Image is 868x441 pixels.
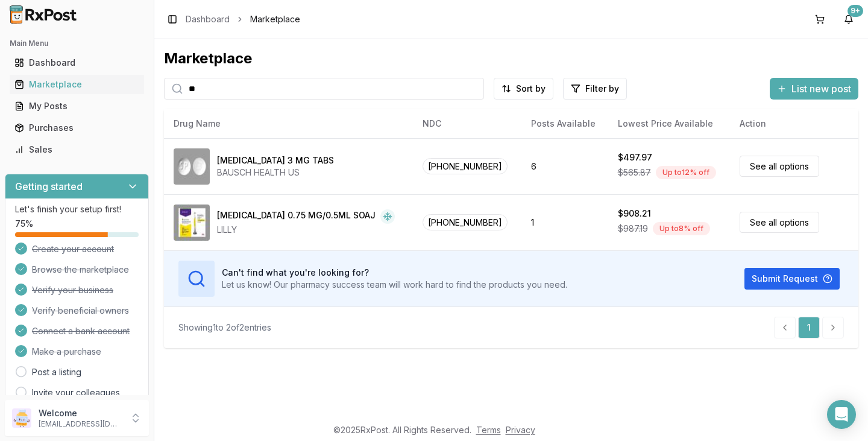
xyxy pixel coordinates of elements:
[618,151,652,163] div: $497.97
[32,305,129,317] span: Verify beneficial owners
[32,284,113,296] span: Verify your business
[791,81,851,96] span: List new post
[848,5,863,17] div: 9+
[10,74,144,95] a: Marketplace
[827,400,856,429] div: Open Intercom Messenger
[563,78,627,100] button: Filter by
[186,13,230,25] a: Dashboard
[740,156,819,177] a: See all options
[740,212,819,233] a: See all options
[10,95,144,117] a: My Posts
[32,366,81,378] a: Post a listing
[656,166,716,179] div: Up to 12 % off
[217,224,395,236] div: LILLY
[521,194,608,250] td: 1
[5,53,149,72] button: Dashboard
[222,279,567,291] p: Let us know! Our pharmacy success team will work hard to find the products you need.
[5,118,149,138] button: Purchases
[653,222,710,235] div: Up to 8 % off
[521,138,608,194] td: 6
[32,346,101,358] span: Make a purchase
[521,109,608,138] th: Posts Available
[174,148,210,185] img: Trulance 3 MG TABS
[178,322,271,334] div: Showing 1 to 2 of 2 entries
[14,122,139,134] div: Purchases
[250,13,300,25] span: Marketplace
[174,205,210,241] img: Trulicity 0.75 MG/0.5ML SOAJ
[32,325,130,337] span: Connect a bank account
[5,75,149,94] button: Marketplace
[14,144,139,156] div: Sales
[14,78,139,90] div: Marketplace
[839,10,858,29] button: 9+
[222,267,567,279] h3: Can't find what you're looking for?
[32,387,120,399] a: Invite your colleagues
[516,83,546,95] span: Sort by
[39,407,122,419] p: Welcome
[32,264,129,276] span: Browse the marketplace
[476,425,501,435] a: Terms
[618,167,651,179] span: $565.87
[32,243,114,255] span: Create your account
[730,109,858,138] th: Action
[413,109,521,138] th: NDC
[12,408,31,428] img: User avatar
[217,209,376,224] div: [MEDICAL_DATA] 0.75 MG/0.5ML SOAJ
[798,317,820,338] a: 1
[5,5,82,24] img: RxPost Logo
[608,109,730,138] th: Lowest Price Available
[186,13,300,25] nav: breadcrumb
[217,167,334,179] div: BAUSCH HEALTH US
[618,223,648,235] span: $987.19
[15,218,33,230] span: 75 %
[770,84,858,96] a: List new post
[10,117,144,139] a: Purchases
[618,208,651,220] div: $908.21
[10,52,144,74] a: Dashboard
[423,158,508,174] span: [PHONE_NUMBER]
[5,140,149,159] button: Sales
[217,154,334,167] div: [MEDICAL_DATA] 3 MG TABS
[10,39,144,48] h2: Main Menu
[585,83,619,95] span: Filter by
[423,214,508,230] span: [PHONE_NUMBER]
[494,78,553,100] button: Sort by
[15,203,139,215] p: Let's finish your setup first!
[770,78,858,100] button: List new post
[744,268,840,290] button: Submit Request
[774,317,844,338] nav: pagination
[15,179,83,194] h3: Getting started
[39,419,122,429] p: [EMAIL_ADDRESS][DOMAIN_NAME]
[5,97,149,116] button: My Posts
[14,100,139,112] div: My Posts
[506,425,535,435] a: Privacy
[10,139,144,160] a: Sales
[164,109,413,138] th: Drug Name
[14,57,139,69] div: Dashboard
[164,49,858,68] div: Marketplace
